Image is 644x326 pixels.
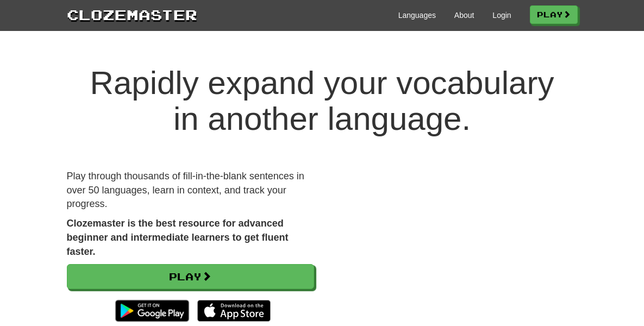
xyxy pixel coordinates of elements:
a: About [454,10,474,21]
a: Languages [398,10,436,21]
a: Play [530,5,578,24]
a: Play [67,264,314,289]
img: Download_on_the_App_Store_Badge_US-UK_135x40-25178aeef6eb6b83b96f5f2d004eda3bffbb37122de64afbaef7... [197,300,271,322]
p: Play through thousands of fill-in-the-blank sentences in over 50 languages, learn in context, and... [67,170,314,211]
strong: Clozemaster is the best resource for advanced beginner and intermediate learners to get fluent fa... [67,218,289,256]
a: Login [492,10,511,21]
a: Clozemaster [67,4,197,24]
